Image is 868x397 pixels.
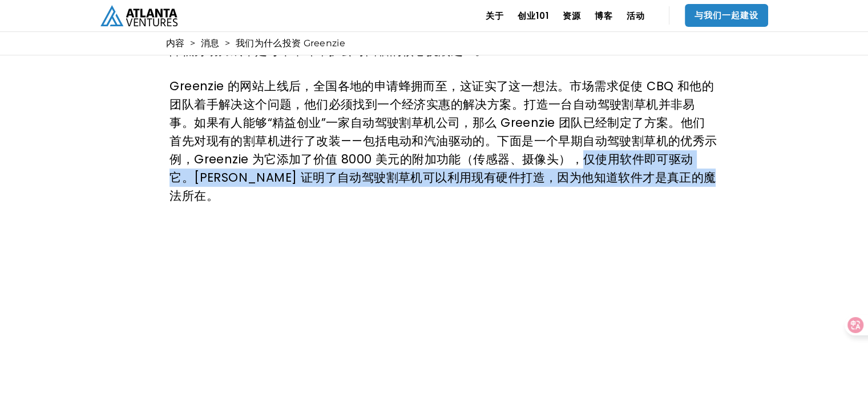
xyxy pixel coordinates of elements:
a: 内容 [166,38,184,49]
a: 与我们一起建设 [685,4,768,27]
font: 活动 [627,10,645,22]
font: 创业101 [518,10,549,22]
font: 资源 [563,10,581,22]
font: 与我们一起建设 [695,9,758,21]
font: > [225,38,230,49]
font: 关于 [486,10,504,22]
font: 我们为什么投资 Greenzie [236,38,345,49]
a: 消息 [201,38,219,49]
font: 博客 [595,10,613,22]
font: Greenzie 的网站上线后，全国各地的申请蜂拥而至，这证实了这一想法。市场需求促使 CBQ 和他的团队着手解决这个问题，他们必须找到一个经济实惠的解决方案。打造一台自动驾驶割草机并非易事。如... [169,78,717,204]
font: 降低劳动力成本是每个草坪维护公司面临的核心挑战之一。 [169,42,487,59]
font: > [190,38,195,49]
